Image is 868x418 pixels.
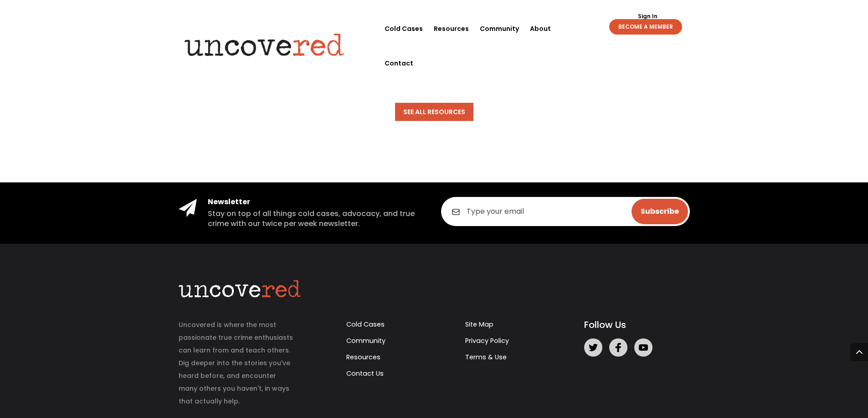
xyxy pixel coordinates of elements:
[530,11,551,46] a: About
[208,209,427,229] h5: Stay on top of all things cold cases, advocacy, and true crime with our twice per week newsletter.
[441,197,690,226] input: Type your email
[434,11,469,46] a: Resources
[465,320,493,329] a: Site Map
[584,318,689,331] h5: Follow Us
[346,320,385,329] a: Cold Cases
[395,103,473,121] a: See All Resources
[633,14,663,19] a: Sign In
[208,197,427,207] h4: Newsletter
[632,199,688,224] input: Subscribe
[346,353,380,362] a: Resources
[385,46,413,81] a: Contact
[179,318,296,408] p: Uncovered is where the most passionate true crime enthusiasts can learn from and teach others. Di...
[609,19,682,35] a: BECOME A MEMBER
[465,353,507,362] a: Terms & Use
[177,27,352,62] img: Uncovered logo
[480,11,519,46] a: Community
[346,369,384,378] a: Contact Us
[346,336,385,345] a: Community
[465,336,509,345] a: Privacy Policy
[385,11,423,46] a: Cold Cases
